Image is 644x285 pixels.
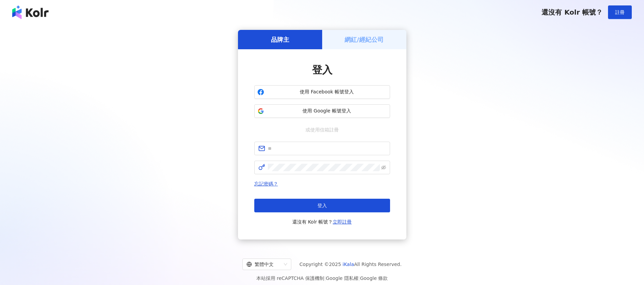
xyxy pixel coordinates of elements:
span: | [324,275,326,281]
h5: 網紅/經紀公司 [345,35,384,44]
a: iKala [343,262,354,267]
span: | [358,275,360,281]
h5: 品牌主 [271,35,289,44]
button: 使用 Google 帳號登入 [254,104,390,118]
a: 忘記密碼？ [254,181,278,186]
button: 註冊 [608,5,632,19]
span: 還沒有 Kolr 帳號？ [292,218,352,226]
div: 繁體中文 [246,259,281,270]
span: eye-invisible [381,165,386,170]
span: 登入 [317,203,327,208]
a: 立即註冊 [333,219,352,225]
span: 本站採用 reCAPTCHA 保護機制 [256,274,388,282]
span: 還沒有 Kolr 帳號？ [541,8,603,16]
button: 登入 [254,199,390,212]
span: Copyright © 2025 All Rights Reserved. [299,260,402,268]
span: 登入 [312,64,332,76]
button: 使用 Facebook 帳號登入 [254,85,390,99]
a: Google 條款 [360,275,388,281]
span: 使用 Facebook 帳號登入 [267,89,387,95]
img: logo [12,5,49,19]
span: 使用 Google 帳號登入 [267,108,387,114]
span: 或使用信箱註冊 [301,126,344,133]
span: 註冊 [615,10,625,15]
a: Google 隱私權 [326,275,358,281]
